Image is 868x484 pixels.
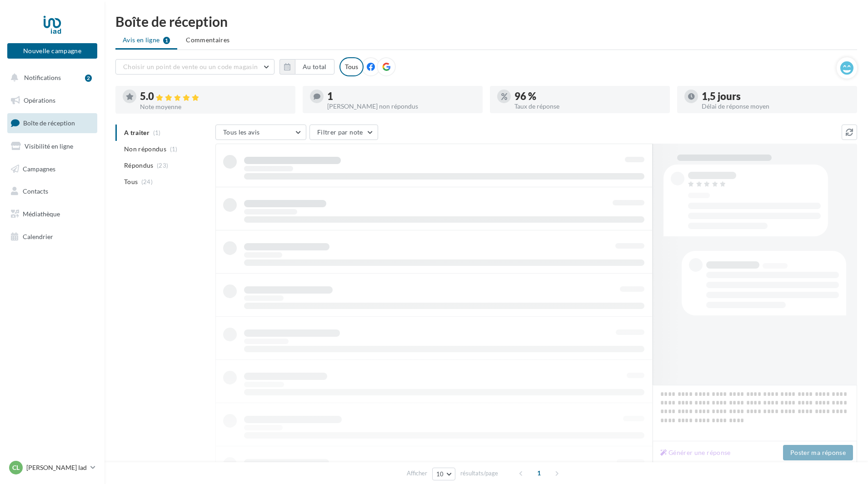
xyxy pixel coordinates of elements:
span: Médiathèque [23,210,60,218]
p: [PERSON_NAME] Iad [26,463,87,472]
span: Boîte de réception [23,119,75,127]
span: Notifications [24,74,61,81]
span: (24) [141,178,153,185]
a: Opérations [5,91,99,110]
button: Tous les avis [215,125,306,140]
div: 5.0 [140,91,288,102]
button: Au total [295,59,334,75]
span: Répondus [124,161,154,170]
span: 1 [532,466,546,480]
span: Cl [12,463,20,472]
button: Nouvelle campagne [7,43,97,59]
div: Note moyenne [140,104,288,110]
span: Choisir un point de vente ou un code magasin [123,63,258,70]
span: Campagnes [23,165,55,172]
div: 1 [327,91,475,101]
span: Tous les avis [223,128,260,136]
div: Tous [339,57,364,76]
span: Commentaires [186,36,229,44]
span: Contacts [23,187,48,195]
a: Contacts [5,182,99,201]
button: Notifications 2 [5,68,95,87]
div: Délai de réponse moyen [702,103,850,110]
span: 10 [436,470,444,478]
a: Calendrier [5,227,99,246]
a: Visibilité en ligne [5,137,99,156]
button: Au total [279,59,334,75]
a: Campagnes [5,160,99,179]
div: Boîte de réception [115,15,857,28]
div: 2 [85,75,92,82]
div: Taux de réponse [514,103,663,110]
button: Générer une réponse [657,447,734,458]
span: (1) [170,145,178,153]
span: Visibilité en ligne [25,142,73,150]
a: Boîte de réception [5,113,99,133]
a: Cl [PERSON_NAME] Iad [7,459,97,476]
a: Médiathèque [5,205,99,224]
span: résultats/page [460,469,498,478]
span: Tous [124,177,138,186]
button: Filtrer par note [309,125,378,140]
div: 96 % [514,91,663,101]
span: Calendrier [23,233,53,240]
span: Non répondus [124,145,166,154]
span: (23) [157,162,168,169]
div: 1,5 jours [702,91,850,101]
span: Afficher [407,469,427,478]
button: 10 [432,468,455,480]
button: Poster ma réponse [783,445,853,460]
span: Opérations [24,96,55,104]
div: [PERSON_NAME] non répondus [327,103,475,110]
button: Choisir un point de vente ou un code magasin [115,59,274,75]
